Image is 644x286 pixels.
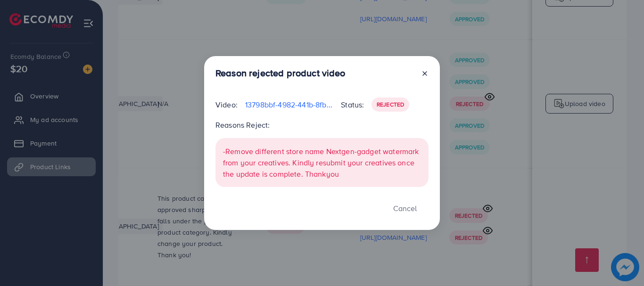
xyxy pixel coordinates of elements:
[381,198,429,219] button: Cancel
[377,100,404,108] span: Rejected
[215,99,238,110] p: Video:
[245,99,333,110] p: 13798bbf-4982-441b-8fbb-1932b1be6488-1759935931973.mp4
[223,146,421,180] p: -Remove different store name Nextgen-gadget watermark from your creatives. Kindly resubmit your c...
[215,119,429,131] p: Reasons Reject:
[341,99,364,110] p: Status:
[215,67,346,79] h3: Reason rejected product video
